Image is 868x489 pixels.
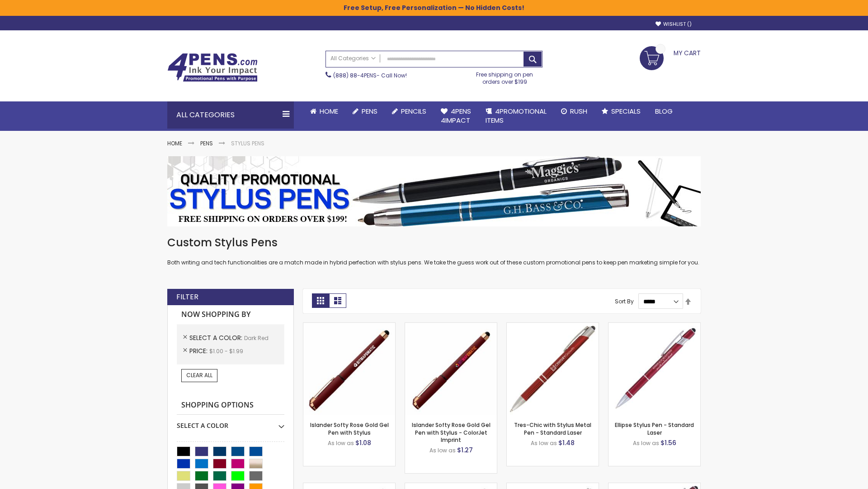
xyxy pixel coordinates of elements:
[167,235,701,250] h1: Custom Stylus Pens
[181,369,217,382] a: Clear All
[200,139,213,147] a: Pens
[189,333,244,342] span: Select A Color
[611,106,641,116] span: Specials
[244,334,269,342] span: Dark Red
[467,67,543,86] div: Free shipping on pen orders over $199
[333,72,377,79] a: (888) 88-4PENS
[176,292,198,302] strong: Filter
[231,139,264,147] strong: Stylus Pens
[355,438,371,447] span: $1.08
[333,72,407,79] span: - Call Now!
[405,323,497,415] img: Islander Softy Rose Gold Gel Pen with Stylus - ColorJet Imprint-Dark Red
[330,55,376,62] span: All Categories
[660,438,676,447] span: $1.56
[507,323,599,415] img: Tres-Chic with Stylus Metal Pen - Standard Laser-Dark Red
[412,421,491,443] a: Islander Softy Rose Gold Gel Pen with Stylus - ColorJet Imprint
[609,323,700,415] img: Ellipse Stylus Pen - Standard Laser-Dark Red
[570,106,587,116] span: Rush
[401,106,426,116] span: Pencils
[558,438,575,447] span: $1.48
[609,322,700,330] a: Ellipse Stylus Pen - Standard Laser-Dark Red
[177,305,284,324] strong: Now Shopping by
[167,156,701,226] img: Stylus Pens
[656,21,692,28] a: Wishlist
[514,421,591,436] a: Tres-Chic with Stylus Metal Pen - Standard Laser
[633,439,659,447] span: As low as
[209,347,243,355] span: $1.00 - $1.99
[345,101,385,121] a: Pens
[429,446,456,454] span: As low as
[531,439,557,447] span: As low as
[554,101,594,121] a: Rush
[167,101,294,129] div: All Categories
[303,322,395,330] a: Islander Softy Rose Gold Gel Pen with Stylus-Dark Red
[326,51,380,66] a: All Categories
[186,371,212,379] span: Clear All
[615,297,634,305] label: Sort By
[405,322,497,330] a: Islander Softy Rose Gold Gel Pen with Stylus - ColorJet Imprint-Dark Red
[594,101,648,121] a: Specials
[328,439,354,447] span: As low as
[648,101,680,121] a: Blog
[312,293,329,308] strong: Grid
[167,235,701,267] div: Both writing and tech functionalities are a match made in hybrid perfection with stylus pens. We ...
[303,323,395,415] img: Islander Softy Rose Gold Gel Pen with Stylus-Dark Red
[655,106,673,116] span: Blog
[486,106,547,125] span: 4PROMOTIONAL ITEMS
[434,101,478,131] a: 4Pens4impact
[441,106,471,125] span: 4Pens 4impact
[167,139,182,147] a: Home
[303,101,345,121] a: Home
[457,446,473,455] span: $1.27
[507,322,599,330] a: Tres-Chic with Stylus Metal Pen - Standard Laser-Dark Red
[177,396,284,415] strong: Shopping Options
[385,101,434,121] a: Pencils
[167,53,258,82] img: 4Pens Custom Pens and Promotional Products
[320,106,338,116] span: Home
[478,101,554,131] a: 4PROMOTIONALITEMS
[177,415,284,430] div: Select A Color
[362,106,377,116] span: Pens
[310,421,389,436] a: Islander Softy Rose Gold Gel Pen with Stylus
[615,421,694,436] a: Ellipse Stylus Pen - Standard Laser
[189,346,209,355] span: Price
